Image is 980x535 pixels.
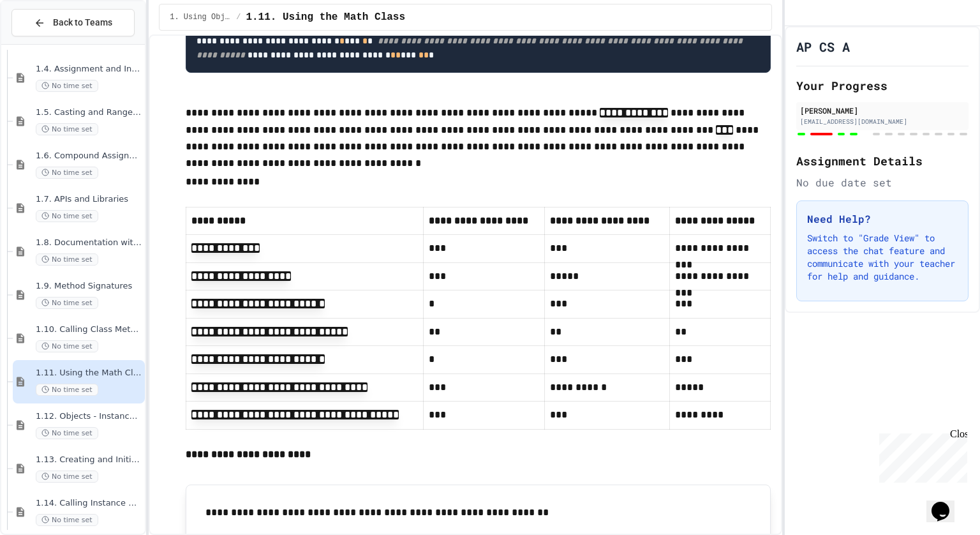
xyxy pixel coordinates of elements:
[36,498,142,509] span: 1.14. Calling Instance Methods
[800,105,965,116] div: [PERSON_NAME]
[796,38,850,56] h1: AP CS A
[36,64,142,75] span: 1.4. Assignment and Input
[36,384,98,396] span: No time set
[796,152,969,170] h2: Assignment Details
[246,10,405,25] span: 1.11. Using the Math Class
[36,167,98,179] span: No time set
[926,484,967,522] iframe: chat widget
[874,428,967,483] iframe: chat widget
[53,16,112,29] span: Back to Teams
[5,5,88,81] div: Chat with us now!Close
[36,455,142,465] span: 1.13. Creating and Initializing Objects: Constructors
[36,411,142,422] span: 1.12. Objects - Instances of Classes
[800,117,965,126] div: [EMAIL_ADDRESS][DOMAIN_NAME]
[36,514,98,526] span: No time set
[36,324,142,335] span: 1.10. Calling Class Methods
[236,12,241,22] span: /
[36,368,142,379] span: 1.11. Using the Math Class
[36,297,98,309] span: No time set
[36,281,142,292] span: 1.9. Method Signatures
[36,237,142,248] span: 1.8. Documentation with Comments and Preconditions
[36,210,98,222] span: No time set
[170,12,231,22] span: 1. Using Objects and Methods
[796,77,969,94] h2: Your Progress
[807,232,958,283] p: Switch to "Grade View" to access the chat feature and communicate with your teacher for help and ...
[796,175,969,190] div: No due date set
[807,211,958,227] h3: Need Help?
[36,340,98,352] span: No time set
[36,427,98,439] span: No time set
[36,107,142,118] span: 1.5. Casting and Ranges of Values
[36,151,142,162] span: 1.6. Compound Assignment Operators
[36,80,98,92] span: No time set
[36,194,142,205] span: 1.7. APIs and Libraries
[36,253,98,266] span: No time set
[11,9,135,36] button: Back to Teams
[36,471,98,483] span: No time set
[36,123,98,135] span: No time set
